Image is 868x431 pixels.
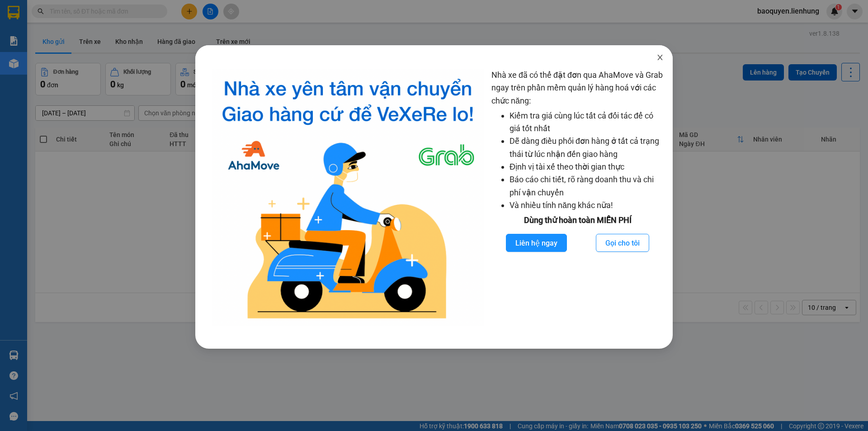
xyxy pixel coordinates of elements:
[491,214,664,227] div: Dùng thử hoàn toàn MIỄN PHÍ
[506,234,567,252] button: Liên hệ ngay
[596,234,649,252] button: Gọi cho tôi
[509,109,664,135] li: Kiểm tra giá cùng lúc tất cả đối tác để có giá tốt nhất
[212,69,484,326] img: logo
[509,161,664,173] li: Định vị tài xế theo thời gian thực
[509,135,664,161] li: Dễ dàng điều phối đơn hàng ở tất cả trạng thái từ lúc nhận đến giao hàng
[509,173,664,199] li: Báo cáo chi tiết, rõ ràng doanh thu và chi phí vận chuyển
[515,237,557,249] span: Liên hệ ngay
[509,199,664,212] li: Và nhiều tính năng khác nữa!
[605,237,640,249] span: Gọi cho tôi
[491,69,664,326] div: Nhà xe đã có thể đặt đơn qua AhaMove và Grab ngay trên phần mềm quản lý hàng hoá với các chức năng:
[656,54,664,61] span: close
[647,45,673,71] button: Close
